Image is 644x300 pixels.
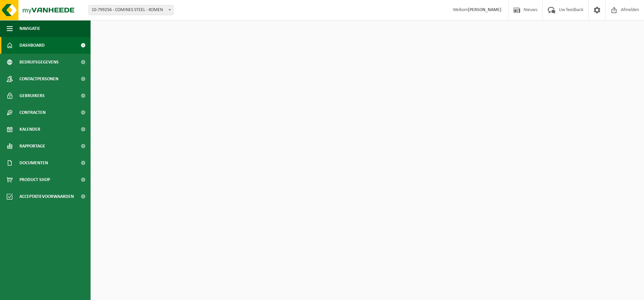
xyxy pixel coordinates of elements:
span: Navigatie [19,20,40,37]
span: Contracten [19,104,46,121]
span: Bedrijfsgegevens [19,54,59,71]
span: Product Shop [19,171,50,188]
span: 10-799256 - COMINES STEEL - KOMEN [89,5,173,15]
span: Acceptatievoorwaarden [19,188,74,205]
span: Gebruikers [19,87,45,104]
strong: [PERSON_NAME] [468,7,501,12]
span: Contactpersonen [19,71,58,87]
span: Dashboard [19,37,45,54]
span: Documenten [19,155,48,171]
span: Kalender [19,121,40,138]
span: Rapportage [19,138,45,155]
